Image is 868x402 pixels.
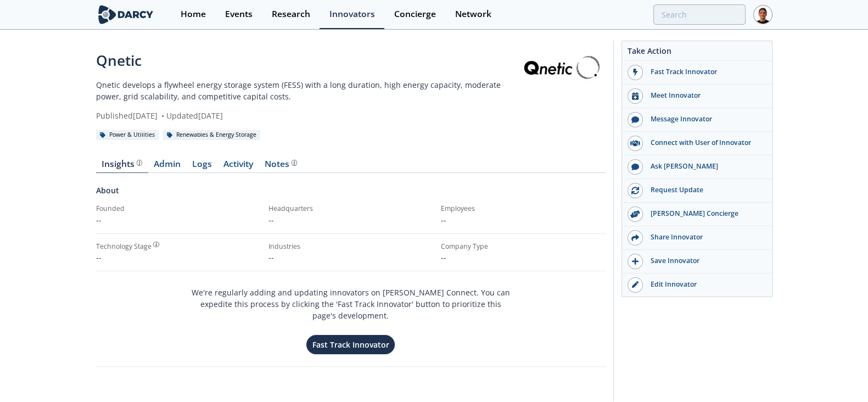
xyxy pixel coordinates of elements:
img: Profile [753,5,772,24]
div: Connect with User of Innovator [643,138,766,148]
p: -- [441,252,606,263]
div: Insights [102,160,142,169]
div: Published [DATE] Updated [DATE] [96,110,518,121]
div: Founded [96,204,261,214]
a: Insights [96,160,148,173]
div: Qnetic [96,50,518,71]
div: Meet Innovator [643,91,766,101]
div: Home [181,10,206,19]
p: Qnetic develops a flywheel energy storage system (FESS) with a long duration, high energy capacit... [96,79,518,102]
div: Request Update [643,185,766,195]
div: Technology Stage [96,242,152,252]
div: [PERSON_NAME] Concierge [643,209,766,219]
div: Headquarters [268,204,433,214]
img: information.svg [153,242,159,248]
div: Innovators [329,10,375,19]
img: logo-wide.svg [96,5,156,24]
div: Network [455,10,491,19]
div: Message Innovator [643,114,766,124]
img: information.svg [292,160,298,166]
div: -- [96,252,261,263]
p: -- [268,214,433,226]
div: Research [272,10,310,19]
input: Advanced Search [653,4,746,25]
p: -- [96,214,261,226]
div: Fast Track Innovator [643,67,766,77]
div: Company Type [441,242,606,252]
button: Save Innovator [622,250,772,273]
div: Edit Innovator [643,280,766,289]
div: Power & Utilities [96,130,159,140]
div: Share Innovator [643,232,766,242]
a: Notes [259,160,303,173]
div: Renewables & Energy Storage [163,130,261,140]
div: We're regularly adding and updating innovators on [PERSON_NAME] Connect. You can expedite this pr... [189,279,512,355]
div: Employees [441,204,606,214]
div: About [96,185,606,204]
div: Take Action [622,45,772,61]
div: Notes [265,160,297,169]
a: Edit Innovator [622,273,772,297]
a: Logs [187,160,218,173]
img: information.svg [137,160,143,166]
p: -- [268,252,433,263]
div: Events [225,10,253,19]
span: • [160,110,166,121]
a: Activity [218,160,259,173]
a: Admin [148,160,187,173]
div: Industries [268,242,433,252]
div: Ask [PERSON_NAME] [643,161,766,171]
button: Fast Track Innovator [306,334,395,355]
div: Save Innovator [643,256,766,266]
div: Concierge [394,10,436,19]
p: -- [441,214,606,226]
